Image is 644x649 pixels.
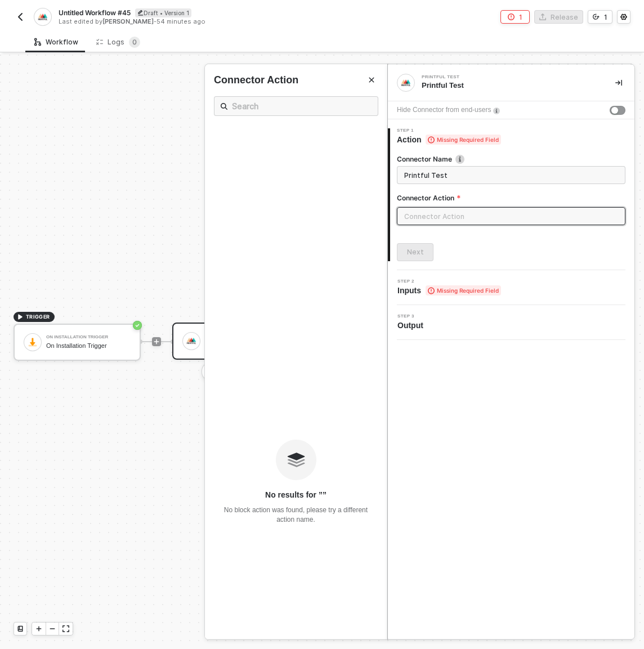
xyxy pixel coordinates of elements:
[588,10,612,24] button: 1
[493,108,500,114] img: icon-info
[615,79,622,86] span: icon-collapse-right
[59,17,321,26] div: Last edited by - 54 minutes ago
[397,243,433,261] button: Next
[397,128,501,133] span: Step 1
[397,314,428,319] span: Step 3
[500,10,530,24] button: 1
[426,285,501,296] span: Missing Required Field
[221,102,227,111] span: icon-search
[214,73,378,87] div: Connector Action
[397,320,428,331] span: Output
[232,99,360,113] input: Search
[534,10,583,24] button: Release
[397,154,625,164] label: Connector Name
[422,80,597,91] div: Printful Test
[422,75,591,79] div: Printful Test
[508,14,515,20] span: icon-error-page
[604,12,607,22] div: 1
[397,207,625,225] input: Connector Action
[397,285,501,296] span: Inputs
[135,8,191,17] div: Draft • Version 1
[593,14,600,20] span: icon-versioning
[397,279,501,284] span: Step 2
[455,155,464,164] img: icon-info
[519,12,522,22] div: 1
[34,38,78,47] div: Workflow
[218,505,373,525] div: No block action was found, please try a different action name.
[59,8,131,17] span: Untitled Workflow #45
[404,169,616,181] input: Enter description
[276,440,316,480] span: icon-data
[218,489,373,501] p: No results for ” ”
[388,128,634,261] div: Step 1Action Missing Required FieldConnector Nameicon-infoConnector ActionNext
[397,193,625,203] label: Connector Action
[38,12,47,22] img: integration-icon
[620,14,627,20] span: icon-settings
[96,37,140,48] div: Logs
[426,135,501,145] span: Missing Required Field
[35,625,42,632] span: icon-play
[397,134,501,145] span: Action
[365,73,378,87] button: Close
[401,78,411,88] img: integration-icon
[137,10,144,16] span: icon-edit
[16,12,25,21] img: back
[397,105,491,115] div: Hide Connector from end-users
[62,625,69,632] span: icon-expand
[14,10,27,24] button: back
[49,625,56,632] span: icon-minus
[129,37,140,48] sup: 0
[102,17,154,25] span: [PERSON_NAME]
